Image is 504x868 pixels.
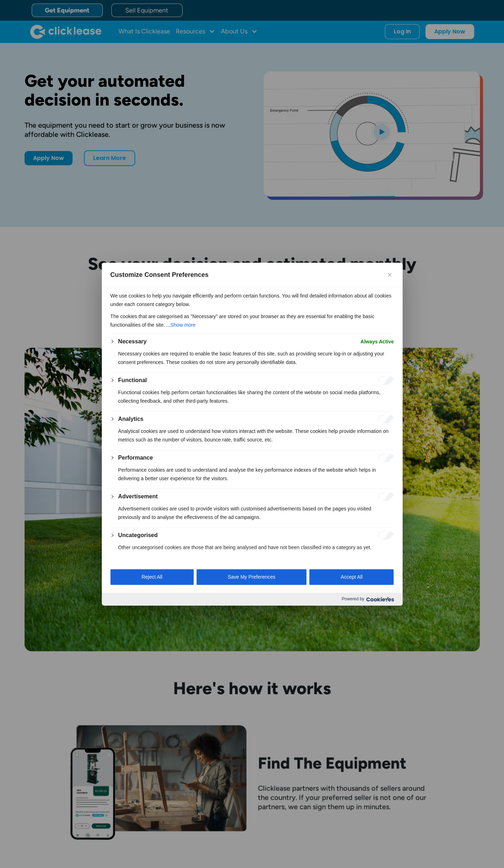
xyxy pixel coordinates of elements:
[110,312,394,329] p: The cookies that are categorised as "Necessary" are stored on your browser as they are essential ...
[118,492,158,501] button: Advertisement
[118,454,153,462] button: Performance
[118,415,143,423] button: Analytics
[118,376,147,385] button: Functional
[110,569,193,585] button: Reject All
[309,569,394,585] button: Accept All
[378,415,394,423] input: Enable Analytics
[378,492,394,501] input: Enable Advertisement
[388,273,391,277] img: Close
[360,337,394,346] span: Always Active
[118,504,394,521] p: Advertisement cookies are used to provide visitors with customised advertisements based on the pa...
[118,349,394,366] p: Necessary cookies are required to enable the basic features of this site, such as providing secur...
[170,321,196,329] button: Show more
[102,263,402,605] div: Customize Consent Preferences
[196,569,307,585] button: Save My Preferences
[378,454,394,462] input: Enable Performance
[118,543,394,552] p: Other uncategorised cookies are those that are being analysed and have not been classified into a...
[385,270,394,279] button: Close
[118,388,394,405] p: Functional cookies help perform certain functionalities like sharing the content of the website o...
[110,270,208,279] span: Customize Consent Preferences
[118,337,147,346] button: Necessary
[118,466,394,483] p: Performance cookies are used to understand and analyse the key performance indexes of the website...
[118,427,394,444] p: Analytical cookies are used to understand how visitors interact with the website. These cookies h...
[378,531,394,540] input: Enable Uncategorised
[110,291,394,309] p: We use cookies to help you navigate efficiently and perform certain functions. You will find deta...
[118,531,158,540] button: Uncategorised
[378,376,394,385] input: Enable Functional
[366,597,394,601] img: Cookieyes logo
[102,593,402,605] div: Powered by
